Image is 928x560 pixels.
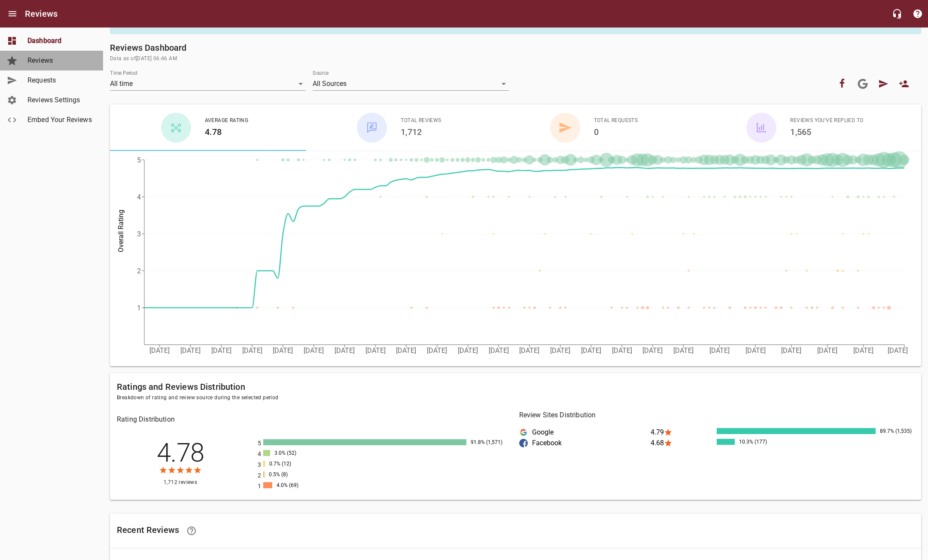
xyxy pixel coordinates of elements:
span: Data as of [DATE] 06:46 AM [110,55,921,63]
div: All Sources [313,77,508,91]
div: 91.8% (1,571) [469,439,509,445]
tspan: [DATE] [888,346,908,355]
p: 1 [258,482,263,491]
h2: 4.78 [119,440,242,466]
div: 4.79 [651,428,716,437]
button: Open drawer [2,3,23,24]
div: Google [519,428,528,437]
p: 2 [258,471,263,480]
div: Facebook [519,439,651,447]
h6: Ratings and Reviews Distribution [117,380,914,394]
span: Total Reviews [401,116,441,125]
div: 4.68 [651,439,716,447]
tspan: [DATE] [489,346,509,355]
span: Breakdown of rating and review source during the selected period [117,394,914,402]
tspan: 4 [137,193,141,201]
span: Total Requests [594,116,638,125]
label: Time Period [110,70,137,76]
p: 4 [258,450,263,459]
div: Facebook [519,439,528,447]
span: Reviews [27,55,93,66]
tspan: [DATE] [781,346,801,355]
div: 0.5% (8) [267,471,307,477]
tspan: 3 [137,230,141,238]
tspan: [DATE] [427,346,447,355]
div: 10.3% (177) [737,439,778,445]
span: Reviews You've Replied To [790,116,863,125]
span: Dashboard [27,36,93,46]
h6: Reviews [25,7,58,21]
tspan: [DATE] [642,346,663,355]
a: New User [894,73,914,94]
tspan: [DATE] [612,346,632,355]
tspan: [DATE] [211,346,231,355]
span: Average Rating [205,116,249,125]
tspan: [DATE] [180,346,201,355]
tspan: [DATE] [365,346,386,355]
tspan: [DATE] [581,346,601,355]
div: 0.7% (12) [267,461,308,467]
h6: Review Sites Distribution [519,409,915,421]
p: 5 [258,439,263,448]
img: facebook-dark.png [519,439,528,447]
span: Requests [27,75,93,86]
div: 89.7% (1,535) [878,428,919,434]
tspan: [DATE] [519,346,539,355]
tspan: [DATE] [673,346,694,355]
tspan: [DATE] [396,346,416,355]
img: google-dark.png [519,428,528,437]
tspan: [DATE] [745,346,766,355]
h6: Recent Reviews [117,520,914,541]
h6: 1,565 [790,125,863,139]
tspan: [DATE] [149,346,170,355]
button: Live Chat [887,3,907,24]
a: Learn facts about why reviews are important [181,520,202,541]
h6: Rating Distribution [117,413,512,425]
span: Reviews Settings [27,95,93,105]
button: Your Facebook account is connected [832,73,852,94]
tspan: [DATE] [817,346,837,355]
a: Request Review [873,73,894,94]
tspan: 2 [137,267,141,275]
h6: 1,712 [401,125,441,139]
tspan: [DATE] [709,346,730,355]
tspan: [DATE] [273,346,293,355]
tspan: [DATE] [304,346,324,355]
a: Connect your Google account [852,73,873,94]
h6: Reviews Dashboard [110,41,921,55]
tspan: [DATE] [550,346,570,355]
div: 4.0% (69) [274,482,315,488]
tspan: [DATE] [853,346,873,355]
p: 3 [258,460,263,469]
span: 1,712 reviews [117,478,244,487]
label: Source [313,70,329,76]
h6: 4.78 [205,125,249,139]
tspan: [DATE] [242,346,262,355]
tspan: [DATE] [458,346,478,355]
h6: 0 [594,125,638,139]
tspan: Overall Rating [117,210,125,252]
tspan: [DATE] [335,346,355,355]
tspan: 5 [137,156,141,164]
div: All time [110,77,306,91]
button: Support Portal [907,3,928,24]
div: Google [519,428,651,437]
div: 3.0% (52) [272,450,313,456]
tspan: 1 [137,304,141,312]
span: Embed Your Reviews [27,115,93,125]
